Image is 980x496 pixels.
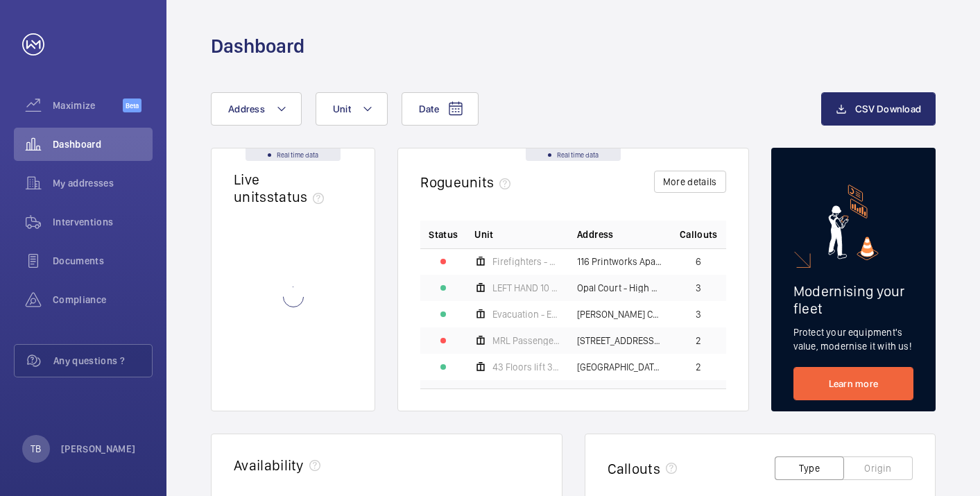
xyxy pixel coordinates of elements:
p: TB [31,442,41,456]
span: Address [577,228,613,241]
span: 43 Floors lift 3 right hand [492,362,560,372]
span: Date [419,103,439,114]
span: Interventions [53,215,153,229]
p: Protect your equipment's value, modernise it with us! [793,325,913,353]
span: Address [228,103,265,114]
h2: Callouts [608,460,661,477]
p: [PERSON_NAME] [61,442,136,456]
span: Unit [333,103,351,114]
div: Real time data [526,148,621,161]
h2: Rogue [420,173,516,191]
button: Type [775,456,844,480]
button: Unit [316,92,388,126]
span: Any questions ? [53,354,152,368]
p: Status [429,228,458,241]
span: Opal Court - High Risk Building - Opal Court [577,283,663,293]
span: units [461,173,517,191]
span: 6 [696,257,701,266]
a: Learn more [793,367,913,400]
span: 3 [696,309,701,319]
img: marketing-card.svg [828,185,879,260]
span: 2 [696,362,701,372]
span: [STREET_ADDRESS] - [STREET_ADDRESS] [577,336,663,345]
span: Maximize [53,99,123,112]
span: Callouts [680,228,718,241]
h1: Dashboard [211,33,304,59]
span: MRL Passenger Lift SELE [492,336,560,345]
button: Origin [843,456,913,480]
h2: Modernising your fleet [793,282,913,317]
span: CSV Download [855,103,921,114]
span: Documents [53,254,153,268]
h2: Availability [234,456,304,474]
span: [PERSON_NAME] Court - High Risk Building - [PERSON_NAME][GEOGRAPHIC_DATA] [577,309,663,319]
button: Date [402,92,479,126]
button: More details [654,171,726,193]
span: Beta [123,99,141,112]
span: LEFT HAND 10 Floors Machine Roomless [492,283,560,293]
span: Firefighters - EPL Flats 1-65 No 1 [492,257,560,266]
span: [GEOGRAPHIC_DATA] - [GEOGRAPHIC_DATA] [577,362,663,372]
button: Address [211,92,302,126]
span: My addresses [53,176,153,190]
span: status [267,188,330,205]
h2: Live units [234,171,329,205]
span: Unit [474,228,493,241]
button: CSV Download [821,92,936,126]
span: Evacuation - EPL Passenger Lift No 2 [492,309,560,319]
span: Compliance [53,293,153,307]
span: 2 [696,336,701,345]
div: Real time data [246,148,341,161]
span: 3 [696,283,701,293]
span: Dashboard [53,137,153,151]
span: 116 Printworks Apartments Flats 1-65 - High Risk Building - 116 Printworks Apartments Flats 1-65 [577,257,663,266]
